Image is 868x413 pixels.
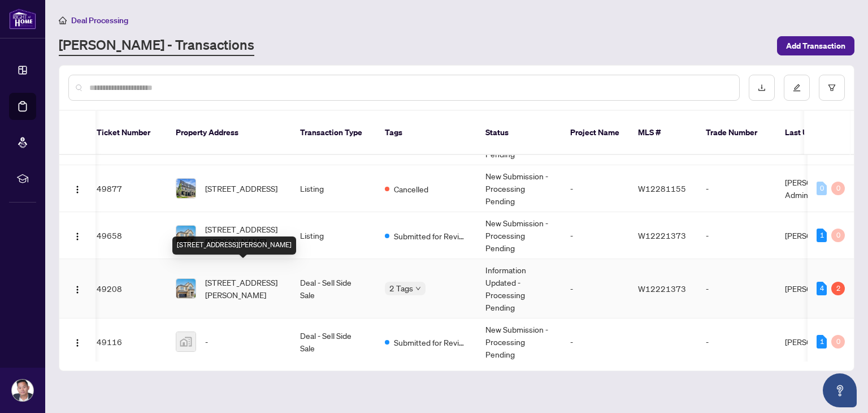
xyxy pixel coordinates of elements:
img: Logo [73,232,82,241]
span: W12281155 [638,183,686,193]
div: 0 [831,335,845,349]
td: 49208 [88,259,167,319]
img: thumbnail-img [176,226,196,245]
td: 49877 [88,165,167,212]
td: - [697,212,776,259]
td: 49658 [88,212,167,259]
span: Submitted for Review [394,336,467,349]
td: - [561,212,629,259]
div: 1 [817,229,827,242]
div: 1 [817,335,827,349]
button: Logo [68,279,86,298]
th: MLS # [629,111,697,155]
td: [PERSON_NAME] [776,319,861,365]
span: [STREET_ADDRESS][PERSON_NAME] [205,276,282,301]
td: - [697,259,776,319]
img: thumbnail-img [176,279,196,298]
button: Logo [68,333,86,351]
th: Last Updated By [776,111,861,155]
td: [PERSON_NAME] [776,259,861,319]
td: [PERSON_NAME] Administrator [776,165,861,212]
td: - [561,319,629,365]
img: Logo [73,285,82,294]
td: Listing [291,212,376,259]
td: New Submission - Processing Pending [476,165,561,212]
div: 4 [817,282,827,295]
img: Logo [73,185,82,194]
button: download [749,75,775,101]
td: [PERSON_NAME] [776,212,861,259]
button: filter [819,75,845,101]
td: Deal - Sell Side Sale [291,259,376,319]
span: home [59,16,67,24]
span: [STREET_ADDRESS] [205,182,277,195]
th: Status [476,111,561,155]
img: thumbnail-img [176,332,196,351]
span: edit [793,84,801,92]
div: 0 [817,182,827,195]
th: Tags [376,111,476,155]
td: - [697,165,776,212]
div: 2 [831,282,845,295]
span: Cancelled [394,183,428,195]
button: Open asap [823,373,857,407]
div: 0 [831,182,845,195]
span: filter [828,84,836,92]
span: [STREET_ADDRESS][PERSON_NAME] [205,223,282,248]
div: [STREET_ADDRESS][PERSON_NAME] [172,236,296,255]
a: [PERSON_NAME] - Transactions [59,36,254,56]
button: Logo [68,179,86,197]
img: Logo [73,338,82,347]
td: - [561,259,629,319]
div: 0 [831,229,845,242]
span: - [205,335,208,348]
th: Project Name [561,111,629,155]
td: Information Updated - Processing Pending [476,259,561,319]
td: New Submission - Processing Pending [476,212,561,259]
th: Ticket Number [88,111,167,155]
img: thumbnail-img [176,179,196,198]
span: download [758,84,766,92]
span: down [415,286,421,291]
img: Profile Icon [12,380,33,401]
th: Property Address [167,111,291,155]
td: - [697,319,776,365]
td: Deal - Sell Side Sale [291,319,376,365]
button: edit [784,75,810,101]
span: Deal Processing [71,15,128,25]
td: Listing [291,165,376,212]
button: Logo [68,226,86,244]
td: 49116 [88,319,167,365]
td: - [561,165,629,212]
button: Add Transaction [777,36,854,55]
th: Trade Number [697,111,776,155]
span: W12221373 [638,230,686,240]
span: 2 Tags [389,282,413,295]
img: logo [9,8,36,29]
td: New Submission - Processing Pending [476,319,561,365]
span: W12221373 [638,283,686,294]
th: Transaction Type [291,111,376,155]
span: Add Transaction [786,37,845,55]
span: Submitted for Review [394,230,467,242]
